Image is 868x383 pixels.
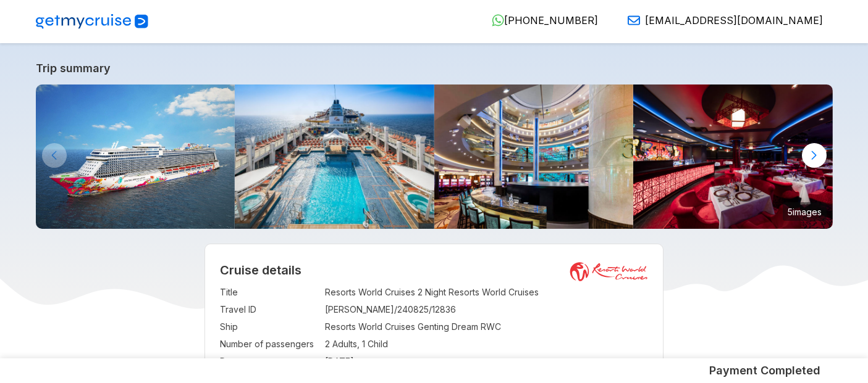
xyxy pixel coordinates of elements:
span: [PHONE_NUMBER] [504,14,598,27]
img: WhatsApp [492,14,504,27]
td: Number of passengers [220,336,319,353]
small: 5 images [783,202,827,221]
td: : [319,353,325,370]
td: : [319,284,325,301]
a: Trip summary [36,62,833,75]
a: [PHONE_NUMBER] [482,14,598,27]
td: Resorts World Cruises Genting Dream RWC [325,318,648,336]
img: Email [628,14,640,27]
td: Departs [220,353,319,370]
td: : [319,318,325,336]
img: 16.jpg [633,84,833,229]
td: Ship [220,318,319,336]
span: [EMAIL_ADDRESS][DOMAIN_NAME] [645,14,823,27]
img: Main-Pool-800x533.jpg [235,84,434,229]
a: [EMAIL_ADDRESS][DOMAIN_NAME] [618,14,823,27]
h5: Payment Completed [709,363,820,378]
img: GentingDreambyResortsWorldCruises-KlookIndia.jpg [36,84,235,229]
td: Travel ID [220,301,319,318]
td: [DATE] [325,353,648,370]
td: 2 Adults, 1 Child [325,336,648,353]
td: [PERSON_NAME]/240825/12836 [325,301,648,318]
td: Title [220,284,319,301]
h2: Cruise details [220,263,648,278]
img: 4.jpg [434,84,634,229]
td: : [319,336,325,353]
td: Resorts World Cruises 2 Night Resorts World Cruises [325,284,648,301]
td: : [319,301,325,318]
